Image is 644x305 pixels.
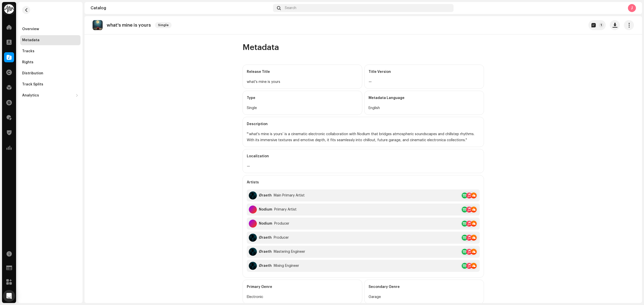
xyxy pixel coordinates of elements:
div: Electronic [247,294,358,300]
div: Garage [369,294,480,300]
p: what's mine is yours [107,23,151,28]
div: Mixing Engineer [274,264,299,268]
re-m-nav-item: Overview [20,24,80,34]
img: 0f74c21f-6d1c-4dbc-9196-dbddad53419e [4,4,14,14]
div: "‘what's mine is yours’ is a cinematic electronic collaboration with Nodium that bridges atmosphe... [247,131,480,143]
div: Overview [22,27,39,31]
img: def32f24-28c6-45cf-b237-5488b67a2d0a [249,262,257,270]
div: English [369,105,480,111]
div: — [247,163,480,169]
re-m-nav-dropdown: Analytics [20,90,80,100]
div: Øraeth [259,236,272,240]
div: Tracks [22,49,34,53]
div: Main Primary Artist [274,193,305,197]
div: Nodium [259,222,272,226]
div: Type [247,91,358,105]
div: Release Title [247,65,358,79]
div: Mastering Engineer [274,250,305,254]
div: Primary Artist [274,208,297,212]
div: Secondary Genre [369,280,480,294]
div: Description [247,117,480,131]
re-m-nav-item: Track Splits [20,79,80,89]
re-m-nav-item: Distribution [20,68,80,78]
div: Distribution [22,71,43,75]
span: Search [285,6,296,10]
div: — [369,79,480,85]
span: Metadata [243,42,279,53]
div: Primary Genre [247,280,358,294]
div: Rights [22,60,33,64]
img: 7a01ad09-9879-474b-b6c8-f164ce6548e2 [93,20,103,30]
div: Artists [247,175,480,189]
div: Single [247,105,358,111]
div: Metadata [22,38,39,42]
div: Øraeth [259,250,272,254]
div: Localization [247,149,480,163]
div: Øraeth [259,193,272,197]
img: def32f24-28c6-45cf-b237-5488b67a2d0a [249,191,257,199]
div: J [628,4,636,12]
re-m-nav-item: Rights [20,57,80,67]
div: Metadata Language [369,91,480,105]
div: Open Intercom Messenger [3,290,15,302]
img: def32f24-28c6-45cf-b237-5488b67a2d0a [249,234,257,242]
div: Title Version [369,65,480,79]
div: Producer [274,236,289,240]
div: Øraeth [259,264,272,268]
div: what's mine is yours [247,79,358,85]
span: Single [155,22,172,28]
re-m-nav-item: Tracks [20,46,80,56]
div: Track Splits [22,82,43,86]
div: Catalog [91,6,271,10]
button: 1 [588,20,606,30]
div: Producer [274,222,289,226]
div: Nodium [259,208,272,212]
div: Analytics [22,93,39,97]
re-m-nav-item: Metadata [20,35,80,45]
p-badge: 1 [599,23,604,28]
img: def32f24-28c6-45cf-b237-5488b67a2d0a [249,248,257,256]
